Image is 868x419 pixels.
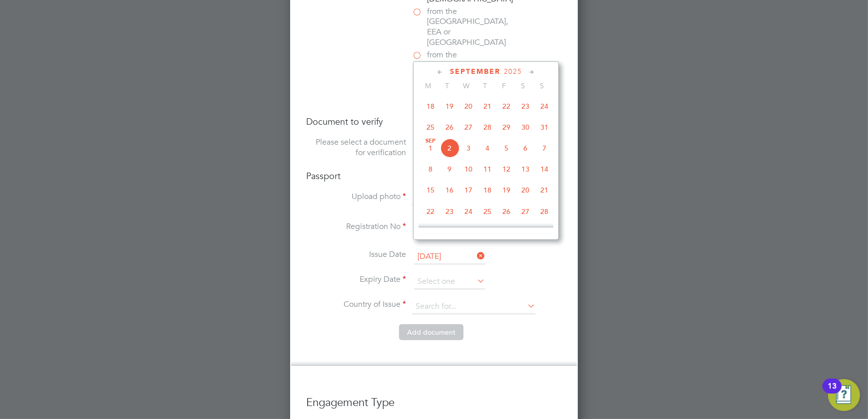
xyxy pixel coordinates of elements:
span: 9 [440,160,459,179]
span: 16 [440,181,459,200]
label: Issue Date [306,249,406,260]
span: 3 [459,139,478,158]
span: 28 [478,118,497,137]
span: 27 [516,202,535,221]
span: 11 [478,160,497,179]
input: Select one [414,249,485,264]
span: 30 [516,118,535,137]
span: 13 [516,160,535,179]
span: from the [GEOGRAPHIC_DATA], EEA or [GEOGRAPHIC_DATA] [427,6,512,48]
span: 4 [478,139,497,158]
span: 19 [497,181,516,200]
span: 31 [535,118,554,137]
span: September [450,67,500,76]
span: 12 [497,160,516,179]
span: M [419,81,437,90]
label: Registration No [306,221,406,232]
span: 8 [421,160,440,179]
h3: Engagement Type [306,386,562,410]
span: 24 [535,97,554,116]
span: 18 [478,181,497,200]
span: 27 [459,118,478,137]
button: Open Resource Center, 13 new notifications [828,379,860,411]
label: Expiry Date [306,274,406,285]
span: 17 [459,181,478,200]
label: Upload photo [306,192,406,202]
span: T [475,81,494,90]
span: 21 [478,97,497,116]
span: Sep [421,139,440,144]
span: 23 [516,97,535,116]
span: 28 [535,202,554,221]
label: Country of Issue [306,299,406,310]
span: 18 [421,97,440,116]
span: 29 [497,118,516,137]
div: 13 [828,386,837,399]
span: 25 [421,118,440,137]
span: 24 [459,202,478,221]
span: 5 [497,139,516,158]
span: 25 [478,202,497,221]
span: 1 [421,139,440,158]
span: 23 [440,202,459,221]
span: W [456,81,475,90]
span: 15 [421,181,440,200]
h4: Passport [306,170,562,182]
span: 20 [516,181,535,200]
span: 6 [516,139,535,158]
input: Select one [414,274,485,289]
span: 20 [459,97,478,116]
span: S [532,81,551,90]
span: 22 [497,97,516,116]
span: 14 [535,160,554,179]
span: 19 [440,97,459,116]
span: 2 [440,139,459,158]
span: 22 [421,202,440,221]
span: 10 [459,160,478,179]
span: T [437,81,456,90]
label: Please select a document for verification [306,137,406,158]
span: 2025 [504,67,522,76]
h4: Document to verify [306,116,562,127]
span: 26 [497,202,516,221]
span: 21 [535,181,554,200]
span: F [494,81,513,90]
span: from the [GEOGRAPHIC_DATA] or the [GEOGRAPHIC_DATA] [427,50,512,91]
div: Passport [412,137,562,148]
div: Birth Certificate [412,148,562,158]
button: Add document [399,324,463,340]
span: 7 [535,139,554,158]
input: Search for... [412,299,535,314]
span: S [513,81,532,90]
span: 26 [440,118,459,137]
